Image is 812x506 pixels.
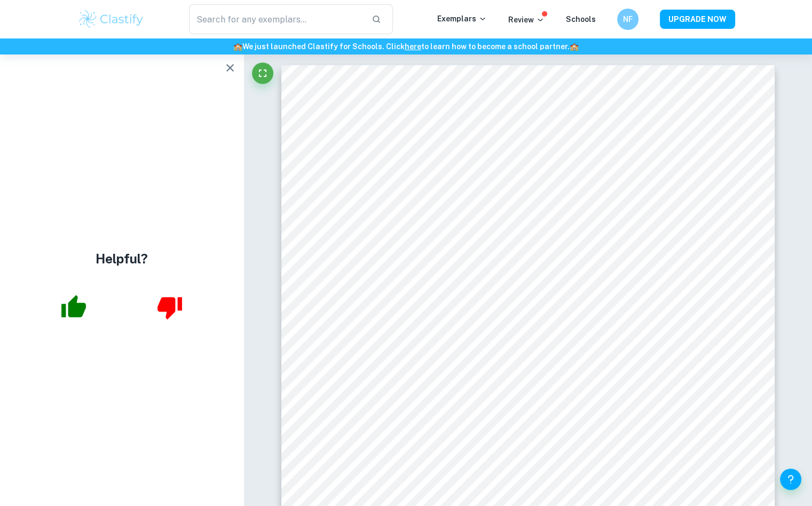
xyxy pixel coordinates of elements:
h4: Helpful? [96,249,148,268]
p: Review [508,14,545,26]
button: Fullscreen [252,63,273,84]
input: Search for any exemplars... [189,4,364,34]
a: Schools [566,15,596,24]
p: Exemplars [437,13,487,25]
button: UPGRADE NOW [660,10,735,29]
button: NF [617,9,638,30]
button: Help and Feedback [780,469,801,490]
h6: NF [621,13,634,25]
h6: We just launched Clastify for Schools. Click to learn how to become a school partner. [2,41,810,52]
a: here [405,42,421,51]
img: Clastify logo [77,9,145,30]
span: 🏫 [570,42,579,51]
span: 🏫 [233,42,242,51]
